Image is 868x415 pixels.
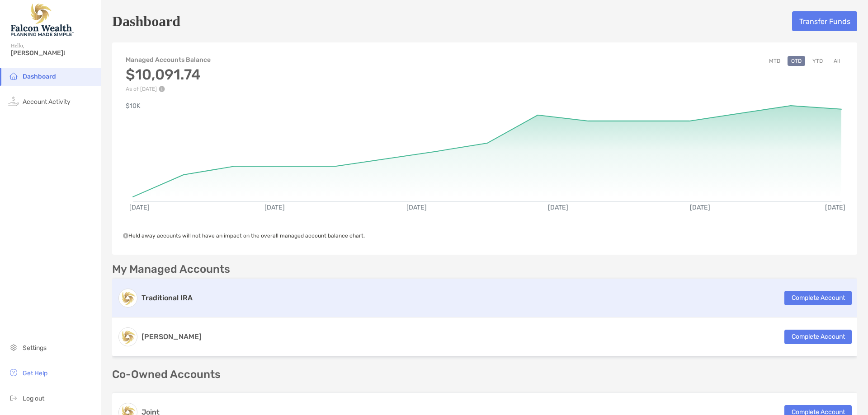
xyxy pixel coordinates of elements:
img: logo account [119,328,137,346]
img: Falcon Wealth Planning Logo [11,4,74,36]
img: logout icon [8,392,19,403]
h3: $10,091.74 [126,66,211,83]
text: [DATE] [129,204,150,211]
img: activity icon [8,96,19,107]
button: Transfer Funds [792,11,857,31]
img: household icon [8,70,19,81]
text: [DATE] [548,204,568,211]
button: Complete Account [784,330,852,344]
img: Performance Info [159,86,165,92]
button: QTD [788,56,805,66]
span: Dashboard [23,73,56,80]
span: Held away accounts will not have an impact on the overall managed account balance chart. [123,233,365,239]
img: settings icon [8,342,19,353]
p: As of [DATE] [126,86,211,92]
h3: Traditional IRA [142,293,193,303]
span: Settings [23,344,47,352]
text: $10K [126,102,141,110]
button: MTD [765,56,784,66]
text: [DATE] [406,204,427,211]
h4: Managed Accounts Balance [126,56,211,64]
text: [DATE] [825,204,845,211]
button: All [830,56,844,66]
span: Get Help [23,369,47,377]
span: Log out [23,395,44,402]
span: Account Activity [23,98,71,106]
text: [DATE] [264,204,285,211]
button: Complete Account [784,291,852,305]
h3: [PERSON_NAME] [142,331,202,342]
text: [DATE] [690,204,710,211]
p: My Managed Accounts [112,264,230,275]
span: [PERSON_NAME]! [11,49,95,57]
h5: Dashboard [112,11,180,32]
p: Co-Owned Accounts [112,369,857,380]
img: get-help icon [8,367,19,378]
img: logo account [119,289,137,307]
button: YTD [809,56,826,66]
